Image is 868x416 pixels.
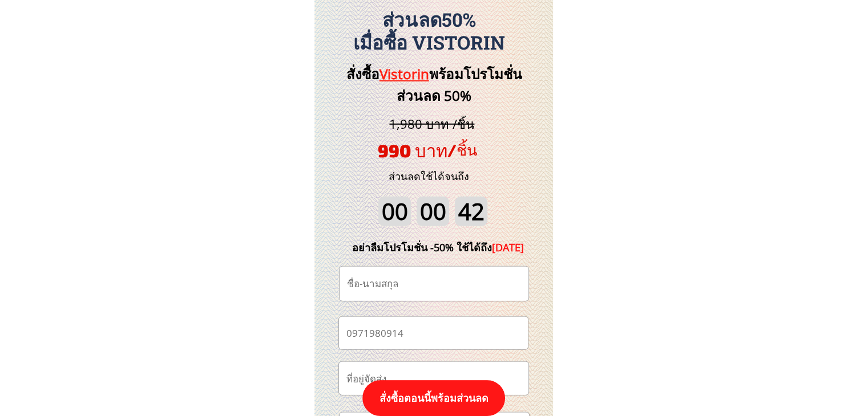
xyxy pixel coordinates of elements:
span: 990 บาท [378,140,447,161]
input: ชื่อ-นามสกุล [344,267,524,301]
span: [DATE] [492,240,524,254]
h3: ส่วนลดใช้ได้จนถึง [373,168,485,185]
input: เบอร์โทรศัพท์ [344,317,523,349]
div: อย่าลืมโปรโมชั่น -50% ใช้ได้ถึง [335,239,542,256]
h3: ส่วนลด50% เมื่อซื้อ Vistorin [308,9,550,54]
span: 1,980 บาท /ชิ้น [389,115,474,132]
h3: สั่งซื้อ พร้อมโปรโมชั่นส่วนลด 50% [327,63,541,107]
input: ที่อยู่จัดส่ง [344,362,524,395]
p: สั่งซื้อตอนนี้พร้อมส่วนลด [362,380,505,416]
span: Vistorin [380,64,429,83]
span: /ชิ้น [447,140,477,158]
